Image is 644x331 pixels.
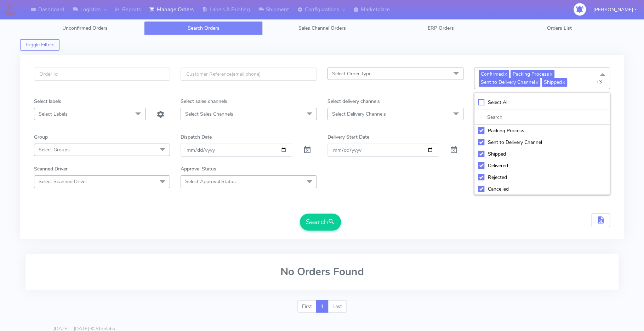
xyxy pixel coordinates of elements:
span: Select Approval Status [185,178,236,185]
label: Select delivery channels [327,98,380,105]
label: Select labels [34,98,61,105]
span: Select Groups [39,146,70,153]
label: Dispatch Date [181,133,212,141]
span: ERP Orders [428,25,454,31]
a: x [549,70,552,77]
div: Packing Process [478,127,606,134]
span: Select Sales Channels [185,111,233,117]
div: Delivered [478,162,606,169]
a: x [535,78,538,86]
a: 1 [316,300,328,313]
label: Group [34,133,48,141]
span: Shipped [542,78,567,86]
input: Customer Reference(email,phone) [181,68,317,81]
span: Select Order Type [332,70,371,77]
span: Unconfirmed Orders [62,25,108,31]
span: Select Scanned Driver [39,178,87,185]
button: Toggle Filters [20,39,59,51]
label: Approval Status [181,165,216,173]
button: Search [300,214,341,231]
input: Order Id [34,68,170,81]
span: Confirmed [479,70,509,78]
h2: No Orders Found [34,266,610,278]
a: x [562,78,565,86]
div: Cancelled [478,185,606,193]
label: Delivery Start Date [327,133,369,141]
label: Scanned Driver [34,165,68,173]
span: Sales Channel Orders [298,25,346,31]
span: Search Orders [188,25,220,31]
a: x [504,70,507,77]
div: Rejected [478,174,606,181]
div: Sent to Delivery Channel [478,139,606,146]
label: Select sales channels [181,98,227,105]
span: Select Delivery Channels [332,111,386,117]
input: multiselect-search [478,114,606,121]
button: [PERSON_NAME] [588,2,642,17]
span: +3 [596,79,604,85]
div: Shipped [478,150,606,158]
span: Select Labels [39,111,68,117]
ul: Tabs [25,21,619,35]
span: Sent to Delivery Channel [479,78,540,86]
span: Packing Process [511,70,554,78]
span: Orders List [547,25,572,31]
div: Select All [478,99,606,106]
